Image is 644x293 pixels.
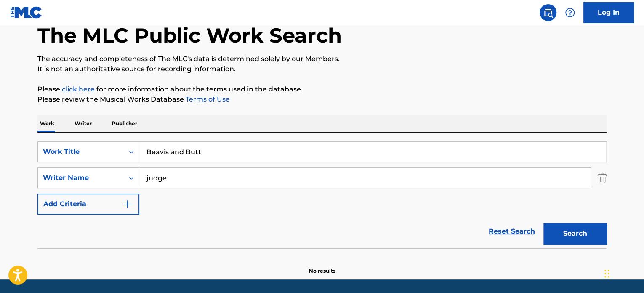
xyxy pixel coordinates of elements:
[37,64,607,74] p: It is not an authoritative source for recording information.
[562,4,578,21] div: Help
[10,6,43,19] img: MLC Logo
[543,223,607,244] button: Search
[597,167,607,188] img: Delete Criterion
[37,84,607,94] p: Please for more information about the terms used in the database.
[37,94,607,105] p: Please review the Musical Works Database
[37,194,139,215] button: Add Criteria
[583,2,634,23] a: Log In
[43,147,119,157] div: Work Title
[604,261,609,286] div: Drag
[543,8,553,18] img: search
[62,85,95,93] a: click here
[43,173,119,183] div: Writer Name
[37,115,57,132] p: Work
[602,253,644,293] iframe: Chat Widget
[37,54,607,64] p: The accuracy and completeness of The MLC's data is determined solely by our Members.
[309,257,335,275] p: No results
[109,115,140,132] p: Publisher
[540,4,556,21] a: Public Search
[37,141,607,248] form: Search Form
[184,95,230,103] a: Terms of Use
[484,222,539,241] a: Reset Search
[37,23,342,48] h1: The MLC Public Work Search
[565,8,575,18] img: help
[72,115,94,132] p: Writer
[122,199,133,209] img: 9d2ae6d4665cec9f34b9.svg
